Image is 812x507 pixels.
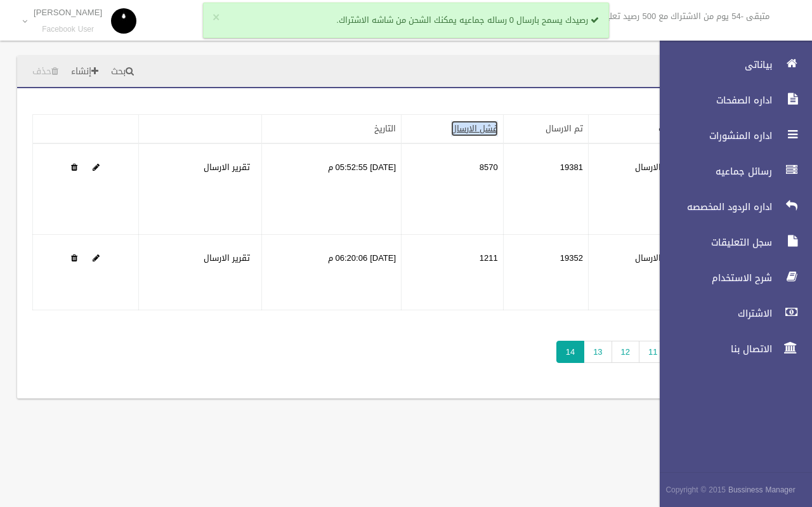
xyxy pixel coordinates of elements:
a: Edit [93,159,100,175]
span: الاشتراك [649,307,776,320]
td: 19381 [503,143,588,235]
button: × [213,11,219,24]
span: بياناتى [649,58,776,71]
a: بحث [106,60,139,84]
td: 19352 [503,235,588,310]
a: فشل الارسال [451,121,498,136]
td: [DATE] 05:52:55 م [262,143,402,235]
a: رسائل جماعيه [649,157,812,185]
a: شرح الاستخدام [649,264,812,292]
a: اداره الصفحات [649,86,812,114]
span: Copyright © 2015 [665,483,726,497]
span: الاتصال بنا [649,343,776,355]
a: 11 [639,341,667,363]
span: 14 [556,341,584,363]
a: سجل التعليقات [649,228,812,256]
a: التاريخ [374,121,396,136]
td: 1211 [402,235,504,310]
a: 13 [584,341,612,363]
a: تم الارسال [546,121,583,136]
label: تحت الارسال [635,160,678,175]
span: اداره المنشورات [649,129,776,142]
a: الاتصال بنا [649,335,812,363]
span: اداره الردود المخصصه [649,201,776,213]
strong: Bussiness Manager [728,483,796,497]
a: تقرير الارسال [204,159,250,175]
span: شرح الاستخدام [649,272,776,284]
td: [DATE] 06:20:06 م [262,235,402,310]
a: تقرير الارسال [204,250,250,266]
td: 8570 [402,143,504,235]
a: Edit [93,250,100,266]
a: اداره الردود المخصصه [649,193,812,221]
span: رسائل جماعيه [649,165,776,178]
span: سجل التعليقات [649,236,776,249]
div: رصيدك يسمح بارسال 0 رساله جماعيه يمكنك الشحن من شاشه الاشتراك. [203,3,609,38]
a: اداره المنشورات [649,122,812,150]
a: الاشتراك [649,300,812,327]
a: بياناتى [649,51,812,79]
span: اداره الصفحات [649,94,776,107]
th: الحاله [588,115,683,144]
a: 12 [612,341,639,363]
small: Facebook User [34,25,102,34]
p: [PERSON_NAME] [34,8,102,17]
label: تحت الارسال [635,251,678,266]
a: إنشاء [66,60,103,84]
